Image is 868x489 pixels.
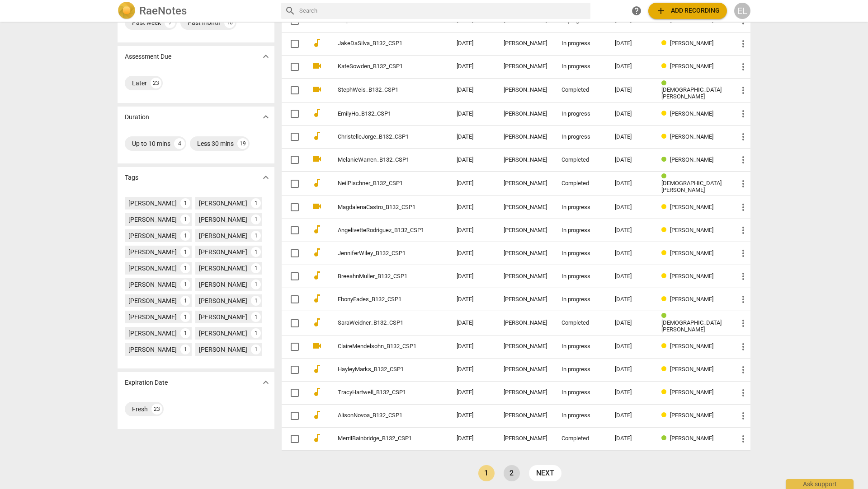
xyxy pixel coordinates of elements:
span: [PERSON_NAME] [670,296,713,303]
span: more_vert [738,85,749,96]
input: Search [299,4,587,18]
span: more_vert [738,364,749,375]
div: [PERSON_NAME] [128,231,177,240]
div: [PERSON_NAME] [128,312,177,321]
a: JakeDaSilva_B132_CSP1 [338,40,424,47]
td: [DATE] [449,172,496,196]
td: [DATE] [449,102,496,126]
a: SaraWeidner_B132_CSP1 [338,320,424,326]
a: MelanieWarren_B132_CSP1 [338,157,424,163]
div: [DATE] [615,296,647,303]
div: [DATE] [615,157,647,163]
div: Completed [561,87,600,93]
div: 1 [180,231,190,241]
td: [DATE] [449,219,496,242]
a: EbonyEades_B132_CSP1 [338,296,424,303]
div: [PERSON_NAME] [199,231,247,240]
span: Review status: in progress [661,250,670,256]
div: [PERSON_NAME] [504,227,547,234]
span: [PERSON_NAME] [670,389,713,396]
div: 1 [180,214,190,224]
span: [PERSON_NAME] [670,343,713,349]
div: [PERSON_NAME] [504,343,547,350]
div: Past week [132,18,161,27]
div: [DATE] [615,250,647,257]
a: MagdalenaCastro_B132_CSP1 [338,204,424,211]
span: expand_more [260,377,271,388]
span: videocam [311,201,322,212]
div: [DATE] [615,273,647,280]
span: more_vert [738,202,749,213]
span: Review status: completed [661,312,670,319]
div: [PERSON_NAME] [504,320,547,326]
span: Review status: in progress [661,63,670,70]
div: In progress [561,227,600,234]
div: 1 [251,247,261,257]
button: EL [734,3,750,19]
button: Upload [648,3,727,19]
a: BreeahnMuller_B132_CSP1 [338,273,424,280]
span: [PERSON_NAME] [670,110,713,117]
td: [DATE] [449,358,496,381]
div: In progress [561,296,600,303]
div: [PERSON_NAME] [128,345,177,354]
span: more_vert [738,318,749,329]
span: expand_more [260,112,271,122]
span: Add recording [656,5,720,16]
span: audiotrack [311,177,322,188]
td: [DATE] [449,381,496,404]
div: [PERSON_NAME] [128,264,177,273]
div: [DATE] [615,389,647,396]
td: [DATE] [449,242,496,265]
span: [PERSON_NAME] [670,273,713,279]
div: In progress [561,111,600,117]
div: [PERSON_NAME] [199,345,247,354]
a: AlisonNovoa_B132_CSP1 [338,412,424,419]
div: In progress [561,343,600,350]
div: Completed [561,180,600,187]
div: 1 [180,296,190,306]
a: StephWeis_B132_CSP1 [338,87,424,93]
div: [PERSON_NAME] [199,264,247,273]
span: [DEMOGRAPHIC_DATA][PERSON_NAME] [661,180,722,193]
p: Assessment Due [125,52,171,61]
p: Tags [125,173,138,182]
span: add [656,5,666,16]
div: 1 [251,312,261,322]
span: more_vert [738,178,749,189]
span: [PERSON_NAME] [670,227,713,233]
div: [PERSON_NAME] [128,215,177,224]
button: Show more [259,376,273,389]
div: 1 [180,198,190,208]
span: Review status: in progress [661,296,670,303]
a: NeilPischner_B132_CSP1 [338,180,424,187]
div: [DATE] [615,343,647,350]
td: [DATE] [449,55,496,78]
div: 1 [251,328,261,338]
span: audiotrack [311,363,322,374]
div: 1 [251,231,261,241]
span: more_vert [738,410,749,421]
span: [PERSON_NAME] [670,133,713,140]
div: [DATE] [615,320,647,326]
span: more_vert [738,433,749,444]
a: Help [628,3,645,19]
td: [DATE] [449,196,496,219]
span: Review status: in progress [661,204,670,210]
div: [DATE] [615,63,647,70]
span: Review status: in progress [661,366,670,373]
span: more_vert [738,154,749,165]
div: [DATE] [615,366,647,373]
td: [DATE] [449,32,496,55]
div: Completed [561,435,600,442]
span: Review status: in progress [661,273,670,279]
span: help [631,5,642,16]
span: more_vert [738,61,749,72]
span: videocam [311,340,322,351]
button: Show more [259,50,273,63]
div: 1 [180,345,190,354]
span: audiotrack [311,130,322,141]
div: 4 [174,138,185,149]
div: 7 [165,17,175,28]
span: [PERSON_NAME] [670,366,713,373]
